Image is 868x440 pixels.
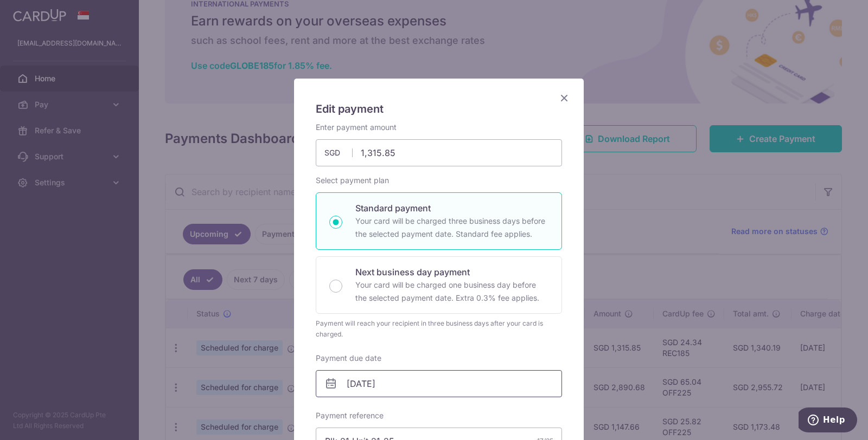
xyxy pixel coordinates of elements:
[316,370,562,397] input: DD / MM / YYYY
[355,266,548,279] p: Next business day payment
[558,92,571,105] button: Close
[316,353,381,364] label: Payment due date
[316,410,384,421] label: Payment reference
[316,318,562,340] div: Payment will reach your recipient in three business days after your card is charged.
[316,139,562,166] input: 0.00
[316,100,562,118] h5: Edit payment
[316,175,389,186] label: Select payment plan
[355,202,548,215] p: Standard payment
[799,407,857,435] iframe: Opens a widget where you can find more information
[324,147,353,158] span: SGD
[355,215,548,241] p: Your card will be charged three business days before the selected payment date. Standard fee appl...
[355,279,548,305] p: Your card will be charged one business day before the selected payment date. Extra 0.3% fee applies.
[316,122,397,133] label: Enter payment amount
